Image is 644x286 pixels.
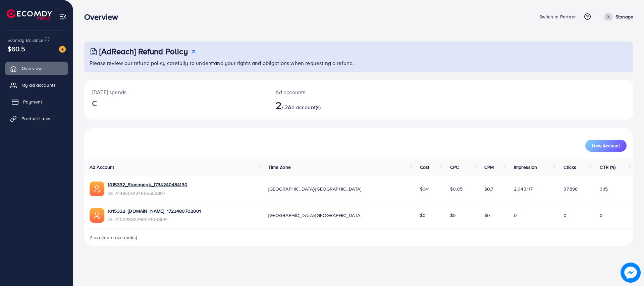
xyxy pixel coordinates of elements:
[585,140,627,152] button: New Account
[420,212,426,219] span: $0
[450,186,463,192] span: $0.05
[5,62,68,75] a: Overview
[514,212,517,219] span: 0
[450,164,459,170] span: CPC
[90,234,138,241] span: 2 available account(s)
[108,181,187,188] a: 1015332_Stonagepk_1734240484130
[275,88,396,96] p: Ad accounts
[59,13,67,20] img: menu
[90,208,104,223] img: ic-ads-acc.e4c84228.svg
[7,44,25,54] span: $60.5
[5,78,68,92] a: My ad accounts
[92,88,259,96] p: [DATE] spends
[99,47,188,56] h3: [AdReach] Refund Policy
[600,212,603,219] span: 0
[275,99,396,112] h2: / 2
[484,212,490,219] span: $0
[5,112,68,125] a: Product Links
[514,164,537,170] span: Impression
[108,216,201,223] span: ID: 7402293229024100369
[59,46,66,53] img: image
[563,186,578,192] span: 37,898
[108,190,187,197] span: ID: 7448506124665552897
[108,208,201,214] a: 1015332_[DOMAIN_NAME]_1723480702001
[420,186,430,192] span: $641
[592,143,620,148] span: New Account
[563,212,567,219] span: 0
[621,263,640,282] img: image
[268,212,362,219] span: [GEOGRAPHIC_DATA]/[GEOGRAPHIC_DATA]
[21,65,42,72] span: Overview
[7,37,44,44] span: Ecomdy Balance
[450,212,456,219] span: $0
[84,12,123,22] h3: Overview
[600,164,615,170] span: CTR (%)
[484,164,494,170] span: CPM
[90,164,114,170] span: Ad Account
[23,98,42,105] span: Payment
[21,82,56,88] span: My ad accounts
[601,12,633,21] a: Stonage
[90,59,629,67] p: Please review our refund policy carefully to understand your rights and obligations when requesti...
[288,103,321,111] span: Ad account(s)
[615,13,633,21] p: Stonage
[268,186,362,192] span: [GEOGRAPHIC_DATA]/[GEOGRAPHIC_DATA]
[275,97,282,113] span: 2
[514,186,533,192] span: 2,043,117
[90,182,104,196] img: ic-ads-acc.e4c84228.svg
[420,164,430,170] span: Cost
[539,13,576,21] p: Switch to Partner
[600,186,608,192] span: 3.15
[7,9,52,20] img: logo
[5,95,68,109] a: Payment
[484,186,493,192] span: $0.7
[268,164,291,170] span: Time Zone
[563,164,576,170] span: Clicks
[21,115,50,122] span: Product Links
